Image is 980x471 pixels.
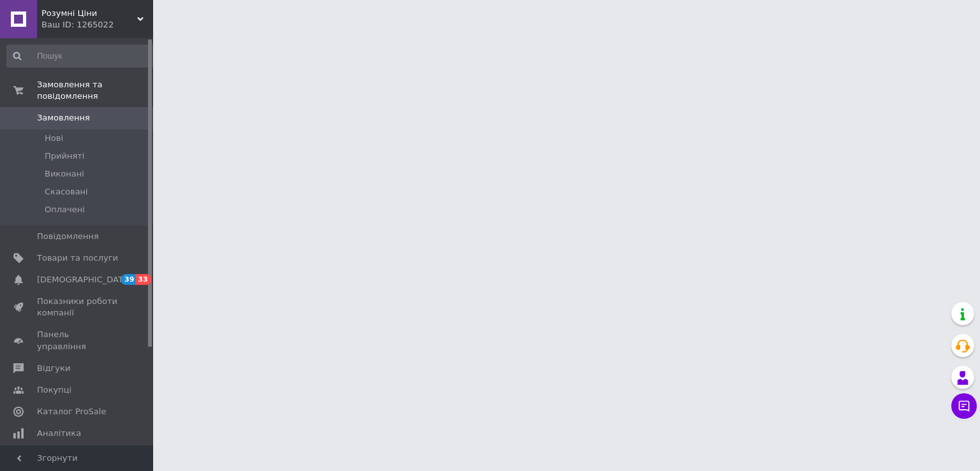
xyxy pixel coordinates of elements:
[37,329,118,352] span: Панель управління
[37,363,70,374] span: Відгуки
[45,133,63,144] span: Нові
[45,204,85,215] span: Оплачені
[37,406,106,417] span: Каталог ProSale
[951,393,977,419] button: Чат з покупцем
[37,252,118,264] span: Товари та послуги
[37,296,118,319] span: Показники роботи компанії
[45,168,84,180] span: Виконані
[37,274,131,286] span: [DEMOGRAPHIC_DATA]
[37,428,81,439] span: Аналітика
[136,274,151,285] span: 33
[41,8,137,19] span: Розумні Ціни
[37,231,99,242] span: Повідомлення
[6,45,158,68] input: Пошук
[37,384,71,396] span: Покупці
[37,79,153,102] span: Замовлення та повідомлення
[45,150,84,162] span: Прийняті
[37,112,90,124] span: Замовлення
[45,186,88,198] span: Скасовані
[41,19,153,31] div: Ваш ID: 1265022
[121,274,136,285] span: 39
